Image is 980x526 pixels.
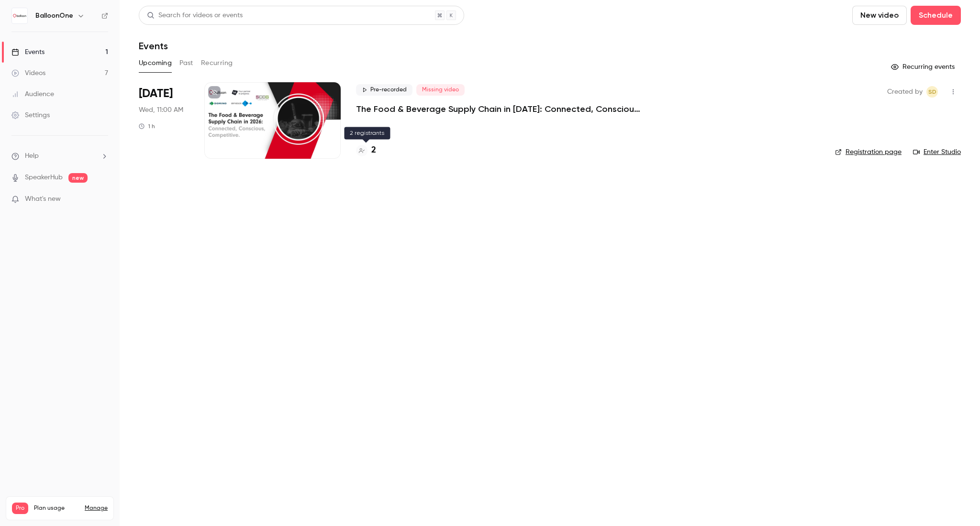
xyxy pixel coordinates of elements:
button: Recurring events [887,59,961,75]
span: Pre-recorded [356,84,412,96]
span: new [68,173,88,183]
div: Audience [11,89,54,99]
span: Plan usage [34,504,79,512]
a: SpeakerHub [25,173,63,183]
div: Settings [11,110,50,120]
span: [DATE] [139,86,173,101]
button: Upcoming [139,55,172,71]
span: What's new [25,194,61,204]
a: 2 [356,144,376,157]
a: Enter Studio [913,147,961,157]
a: Registration page [835,147,902,157]
div: Videos [11,68,45,78]
span: SD [928,86,936,98]
h4: 2 [371,144,376,157]
div: Oct 29 Wed, 11:00 AM (Europe/London) [139,82,189,159]
button: Recurring [201,55,233,71]
span: Help [25,151,39,161]
span: Sitara Duggal [926,86,938,98]
button: New video [852,6,907,25]
a: Manage [85,504,108,512]
button: Past [179,55,193,71]
div: 1 h [139,122,155,130]
span: Pro [12,503,28,514]
span: Missing video [416,84,465,96]
h6: BalloonOne [35,11,73,21]
img: BalloonOne [12,8,27,23]
div: Events [11,47,45,57]
li: help-dropdown-opener [11,151,108,161]
a: The Food & Beverage Supply Chain in [DATE]: Connected, Conscious, Competitive. [356,103,643,115]
h1: Events [139,40,168,52]
span: Wed, 11:00 AM [139,105,183,115]
button: Schedule [911,6,961,25]
span: Created by [887,86,923,98]
div: Search for videos or events [147,11,243,21]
